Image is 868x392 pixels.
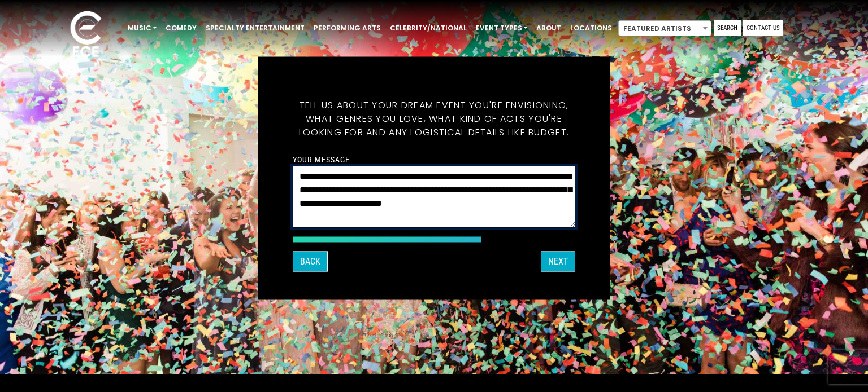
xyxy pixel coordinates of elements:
[293,154,350,164] label: Your message
[714,20,741,36] a: Search
[123,19,161,38] a: Music
[161,19,201,38] a: Comedy
[619,21,711,37] span: Featured Artists
[566,19,617,38] a: Locations
[293,251,328,271] button: Back
[58,8,114,63] img: ece_new_logo_whitev2-1.png
[618,20,711,36] span: Featured Artists
[532,19,566,38] a: About
[201,19,309,38] a: Specialty Entertainment
[471,19,532,38] a: Event Types
[385,19,471,38] a: Celebrity/National
[309,19,385,38] a: Performing Arts
[541,251,575,271] button: Next
[293,85,575,152] h5: Tell us about your dream event you're envisioning, what genres you love, what kind of acts you're...
[743,20,783,36] a: Contact Us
